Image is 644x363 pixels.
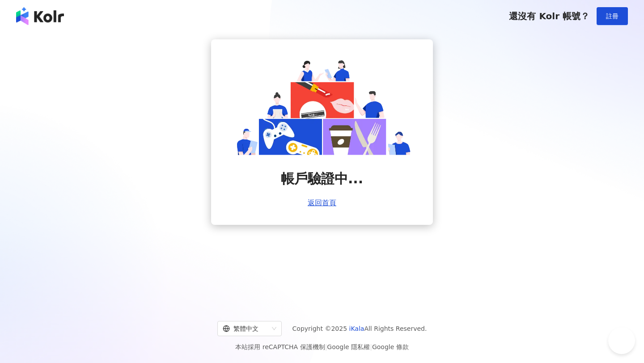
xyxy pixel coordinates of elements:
span: | [370,343,372,350]
img: logo [16,7,64,25]
span: 本站採用 reCAPTCHA 保護機制 [235,342,408,352]
a: 返回首頁 [308,199,336,207]
span: 帳戶驗證中... [281,169,363,188]
img: account is verifying [233,57,411,155]
div: 繁體中文 [223,321,268,336]
a: Google 隱私權 [327,343,370,350]
button: 註冊 [597,7,628,25]
iframe: Help Scout Beacon - Open [608,327,635,354]
span: Copyright © 2025 All Rights Reserved. [292,323,427,334]
span: 還沒有 Kolr 帳號？ [509,11,589,21]
span: | [325,343,327,350]
a: Google 條款 [372,343,409,350]
a: iKala [349,325,364,332]
span: 註冊 [606,13,619,20]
